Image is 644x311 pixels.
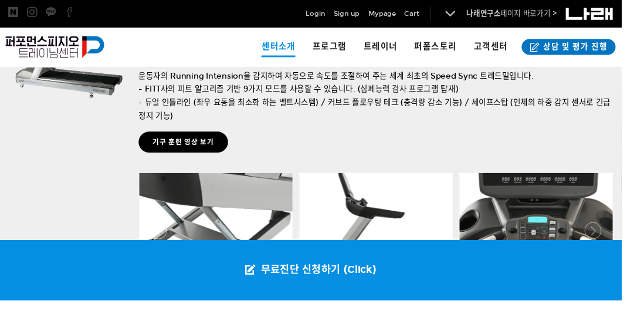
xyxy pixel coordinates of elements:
a: 프로그램 [315,28,368,69]
strong: 나래연구소 [484,9,519,19]
a: Cart [419,8,435,20]
a: 상담 및 평가 진행 [541,40,638,57]
span: 프로그램 [324,43,359,53]
a: 기구 훈련 영상 보기 [144,137,236,158]
a: Sign up [346,8,373,20]
span: - FITT사의 피트 알고리즘 기반 9가지 모드를 사용할 수 있습니다. (심폐능력 검사 프로그램 탑재) [144,87,475,97]
span: 고객센터 [491,43,526,53]
a: 나래연구소페이지 바로가기 > [484,9,578,19]
a: 퍼폼스토리 [421,28,482,69]
span: 운동자의 Running Intension을 감지하여 자동으로 속도를 조절하여 주는 세계 최초의 Speed Sync 트레드밀입니다. [144,74,553,84]
span: 퍼폼스토리 [429,43,473,53]
span: 트레이너 [377,43,412,53]
a: 트레이너 [368,28,421,69]
a: 무료진단 신청하기 (Click) [242,249,402,311]
span: - 듀얼 인틀라인 (좌우 요동을 최소화 하는 벨트시스템) / 커브드 플로우팅 테크 (충격량 감소 기능) / 세이프스탑 (인체의 하중 감지 센서로 긴급정지 기능) [144,102,633,126]
a: 센터소개 [262,28,315,69]
span: 센터소개 [271,39,306,59]
a: Login [317,8,337,20]
span: 상담 및 평가 진행 [560,43,629,55]
a: Mypage [382,8,411,20]
a: 고객센터 [482,28,535,69]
